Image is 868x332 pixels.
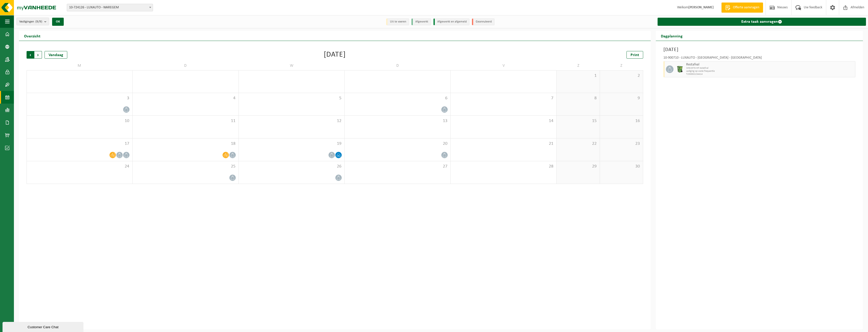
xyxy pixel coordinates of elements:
[658,18,866,26] a: Extra taak aanvragen
[29,96,130,101] span: 3
[347,141,448,147] span: 20
[453,141,554,147] span: 21
[135,118,236,124] span: 11
[453,118,554,124] span: 14
[27,61,133,70] td: M
[411,18,431,25] li: Afgewerkt
[433,18,469,25] li: Afgewerkt en afgemeld
[602,96,640,101] span: 9
[686,63,854,67] span: Restafval
[135,141,236,147] span: 18
[732,5,761,10] span: Offerte aanvragen
[602,141,640,147] span: 23
[472,18,494,25] li: Geannuleerd
[559,164,597,169] span: 29
[34,51,42,59] span: Volgende
[45,51,67,59] div: Vandaag
[29,141,130,147] span: 17
[602,73,640,79] span: 2
[686,67,854,70] span: WB-0370-HP restafval
[3,321,84,332] iframe: chat widget
[686,73,854,76] span: T250002134414
[16,18,49,25] button: Vestigingen(9/9)
[557,61,600,70] td: Z
[626,51,643,59] a: Print
[19,18,42,26] span: Vestigingen
[347,164,448,169] span: 27
[345,61,451,70] td: D
[559,73,597,79] span: 1
[135,164,236,169] span: 25
[676,65,684,73] img: WB-0370-HPE-GN-50
[241,118,342,124] span: 12
[19,31,46,41] h2: Overzicht
[386,18,409,25] li: Uit te voeren
[347,96,448,101] span: 6
[663,46,855,54] h3: [DATE]
[135,96,236,101] span: 4
[29,164,130,169] span: 24
[602,118,640,124] span: 16
[721,3,763,13] a: Offerte aanvragen
[239,61,345,70] td: W
[453,164,554,169] span: 28
[451,61,557,70] td: V
[241,164,342,169] span: 26
[559,141,597,147] span: 22
[347,118,448,124] span: 13
[67,4,153,11] span: 10-724126 - LUXAUTO - WAREGEM
[67,4,153,11] span: 10-724126 - LUXAUTO - WAREGEM
[688,6,714,9] strong: [PERSON_NAME]
[133,61,238,70] td: D
[631,53,639,57] span: Print
[602,164,640,169] span: 30
[27,51,34,59] span: Vorige
[559,118,597,124] span: 15
[241,141,342,147] span: 19
[453,96,554,101] span: 7
[686,70,854,73] span: Lediging op vaste frequentie
[324,51,346,59] div: [DATE]
[600,61,643,70] td: Z
[35,20,42,23] count: (9/9)
[52,18,64,26] button: OK
[241,96,342,101] span: 5
[663,56,855,61] div: 10-900710 - LUXAUTO - [GEOGRAPHIC_DATA] - [GEOGRAPHIC_DATA]
[559,96,597,101] span: 8
[656,31,688,41] h2: Dagplanning
[29,118,130,124] span: 10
